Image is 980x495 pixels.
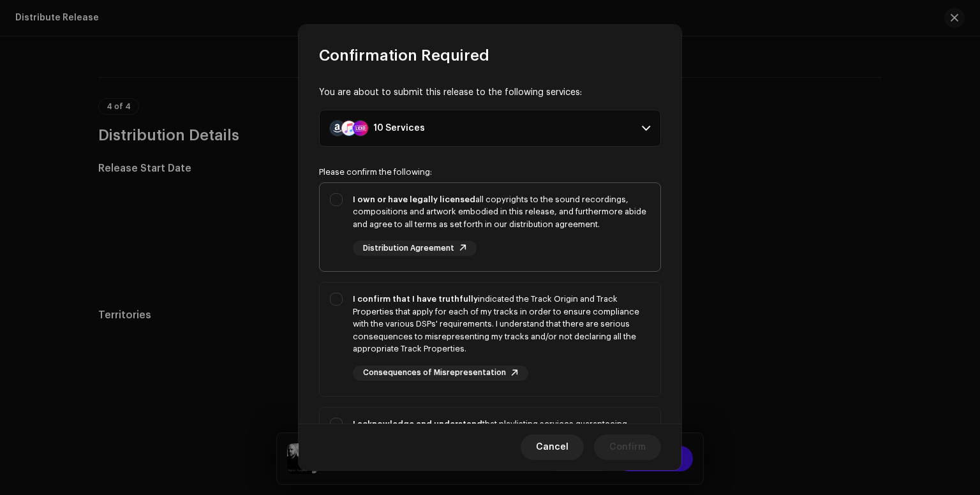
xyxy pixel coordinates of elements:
p-togglebutton: I confirm that I have truthfullyindicated the Track Origin and Track Properties that apply for ea... [319,282,661,397]
div: that playlisting services guaranteeing "increased streams" use techniques that result in artifici... [353,418,650,468]
div: 10 Services [373,123,425,133]
strong: I own or have legally licensed [353,195,475,203]
button: Confirm [594,434,661,460]
div: You are about to submit this release to the following services: [319,86,661,100]
div: all copyrights to the sound recordings, compositions and artwork embodied in this release, and fu... [353,193,650,231]
span: Distribution Agreement [363,244,454,253]
strong: I confirm that I have truthfully [353,295,478,303]
button: Cancel [521,434,584,460]
span: Confirm [609,434,646,460]
strong: I acknowledge and understand [353,420,482,428]
p-accordion-header: 10 Services [319,110,661,147]
span: Confirmation Required [319,45,489,66]
div: indicated the Track Origin and Track Properties that apply for each of my tracks in order to ensu... [353,293,650,355]
p-togglebutton: I own or have legally licensedall copyrights to the sound recordings, compositions and artwork em... [319,182,661,272]
span: Consequences of Misrepresentation [363,369,506,377]
div: Please confirm the following: [319,167,661,177]
span: Cancel [536,434,568,460]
